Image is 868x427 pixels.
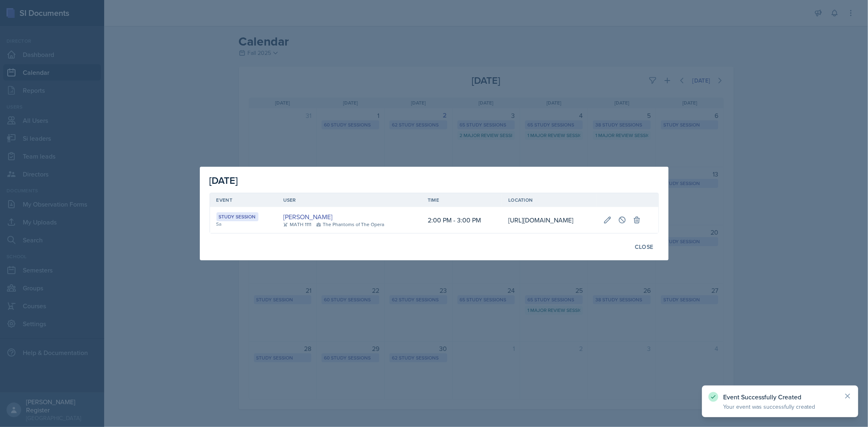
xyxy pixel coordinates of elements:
[283,212,332,222] a: [PERSON_NAME]
[723,393,837,401] p: Event Successfully Created
[216,212,258,221] div: Study Session
[421,193,502,207] th: Time
[210,193,277,207] th: Event
[502,207,597,233] td: [URL][DOMAIN_NAME]
[635,244,654,250] div: Close
[421,207,502,233] td: 2:00 PM - 3:00 PM
[502,193,597,207] th: Location
[210,173,659,188] div: [DATE]
[283,221,311,228] div: MATH 1111
[723,403,837,411] p: Your event was successfully created
[316,221,384,228] div: The Phantoms of The Opera
[630,240,659,254] button: Close
[277,193,421,207] th: User
[216,220,270,228] div: Sa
